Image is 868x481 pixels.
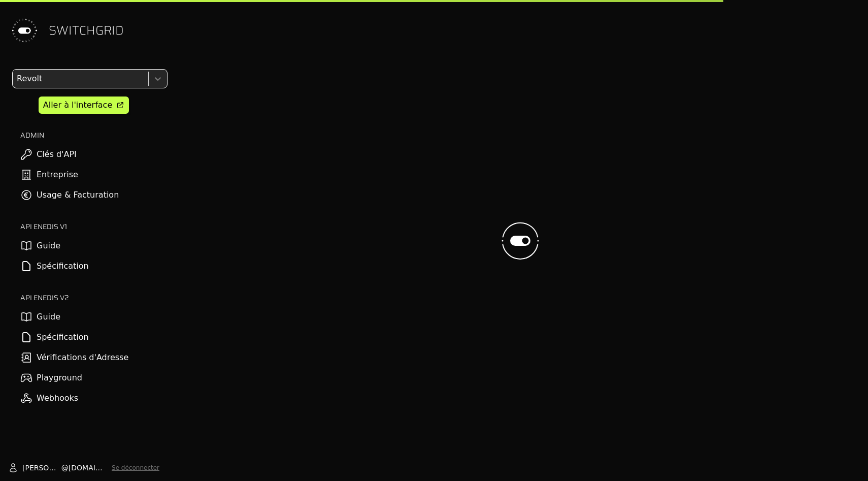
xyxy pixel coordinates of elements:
[20,293,168,303] h2: API ENEDIS v2
[69,463,108,473] span: [DOMAIN_NAME]
[20,221,168,232] h2: API ENEDIS v1
[39,97,129,114] a: Aller à l'interface
[8,14,41,47] img: Switchgrid Logo
[43,99,112,111] div: Aller à l'interface
[22,463,61,473] span: [PERSON_NAME]
[49,22,124,39] span: SWITCHGRID
[112,464,159,472] button: Se déconnecter
[61,463,69,473] span: @
[20,130,168,140] h2: ADMIN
